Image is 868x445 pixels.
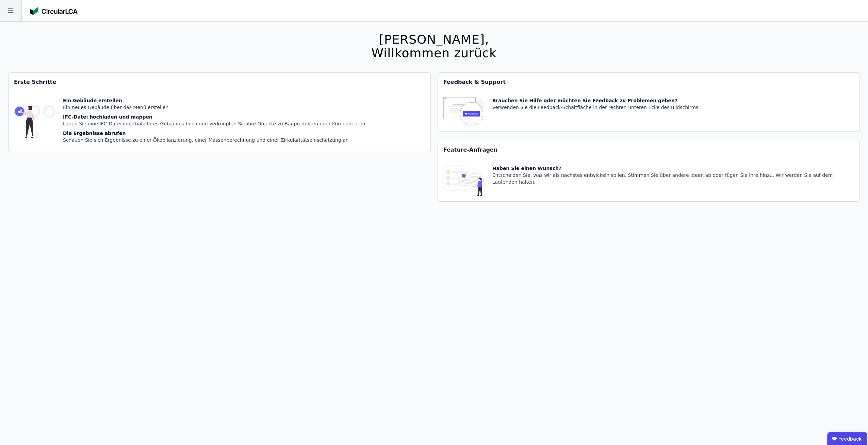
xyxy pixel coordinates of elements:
div: Willkommen zurück [371,46,496,60]
img: feedback-icon-HCTs5lye.svg [443,97,484,126]
div: Feature-Anfragen [438,140,860,159]
div: Feedback & Support [438,73,860,92]
div: Ein neues Gebäude über das Menü erstellen [63,104,365,111]
div: Entscheiden Sie, was wir als nächstes entwickeln sollen. Stimmen Sie über andere Ideen ab oder fü... [492,172,854,185]
div: Schauen Sie sich Ergebnisse zu einer Ökobilanzierung, einer Massenberechnung und einer Zirkularit... [63,137,365,143]
img: feature_request_tile-UiXE1qGU.svg [443,165,484,196]
div: [PERSON_NAME], [371,33,496,46]
div: Ein Gebäude erstellen [63,97,365,104]
div: Brauchen Sie Hilfe oder möchten Sie Feedback zu Problemen geben? [492,97,700,104]
img: Concular [30,7,78,15]
div: Die Ergebnisse abrufen [63,130,365,137]
div: Laden Sie eine IFC-Datei innerhalb Ihres Gebäudes hoch und verknüpfen Sie ihre Objekte zu Bauprod... [63,120,365,127]
img: getting_started_tile-DrF_GRSv.svg [14,97,55,146]
div: IFC-Datei hochladen und mappen [63,113,365,120]
div: Verwenden Sie die Feedback-Schaltfläche in der rechten unteren Ecke des Bildschirms. [492,104,700,111]
div: Erste Schritte [9,73,430,92]
div: Haben Sie einen Wunsch? [492,165,854,172]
